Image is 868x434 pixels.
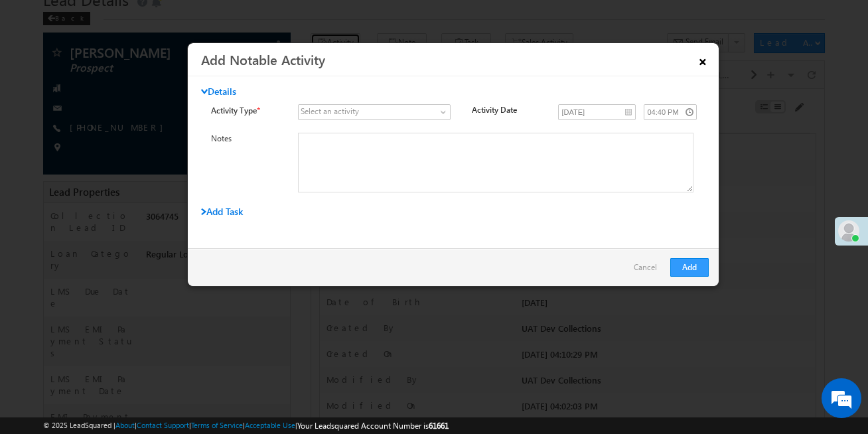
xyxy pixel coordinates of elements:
label: Activity Type [211,104,285,117]
a: Acceptable Use [245,421,295,429]
div: Minimize live chat window [218,7,250,38]
img: d_60004797649_company_0_60004797649 [23,70,56,87]
a: Cancel [634,258,664,283]
label: Notes [211,133,285,145]
h3: Add Notable Activity [201,48,691,71]
a: × [691,48,714,71]
span: © 2025 LeadSquared | | | | | [43,419,449,432]
span: Details [201,86,236,98]
em: Start Chat [181,338,241,356]
span: 61661 [429,421,449,431]
label: Activity Date [472,104,545,116]
a: Terms of Service [191,421,243,429]
span: Add Task [201,205,243,218]
a: Contact Support [137,421,189,429]
span: Your Leadsquared Account Number is [297,421,449,431]
div: Select an activity [301,106,359,117]
a: About [115,421,135,429]
button: Add [670,258,709,277]
textarea: Type your message and hit 'Enter' [17,123,242,326]
div: Chat with us now [69,70,223,87]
